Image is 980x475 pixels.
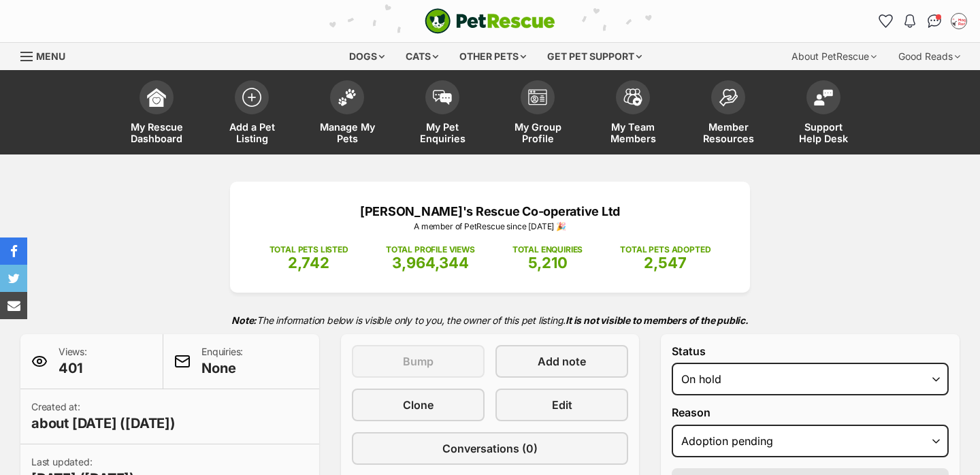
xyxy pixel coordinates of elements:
[776,73,871,154] a: Support Help Desk
[782,43,886,70] div: About PetRescue
[495,345,628,378] a: Add note
[201,359,243,378] span: None
[242,88,261,107] img: add-pet-listing-icon-0afa8454b4691262ce3f59096e99ab1cd57d4a30225e0717b998d2c9b9846f56.svg
[512,244,583,256] p: TOTAL ENQUIRIES
[288,254,329,272] span: 2,742
[59,359,87,378] span: 401
[433,90,452,105] img: pet-enquiries-icon-7e3ad2cf08bfb03b45e93fb7055b45f3efa6380592205ae92323e6603595dc1f.svg
[552,397,572,413] span: Edit
[948,10,970,32] button: My account
[672,345,949,357] label: Status
[201,345,243,378] p: Enquiries:
[31,400,176,433] p: Created at:
[585,73,681,154] a: My Team Members
[620,244,710,256] p: TOTAL PETS ADOPTED
[403,397,434,413] span: Clone
[528,89,547,105] img: group-profile-icon-3fa3cf56718a62981997c0bc7e787c4b2cf8bcc04b72c1350f741eb67cf2f40e.svg
[442,440,538,457] span: Conversations (0)
[20,43,75,67] a: Menu
[623,88,642,106] img: team-members-icon-5396bd8760b3fe7c0b43da4ab00e1e3bb1a5d9ba89233759b79545d2d3fc5d0d.svg
[109,73,204,154] a: My Rescue Dashboard
[250,220,730,233] p: A member of PetRescue since [DATE] 🎉
[403,353,434,370] span: Bump
[126,121,187,144] span: My Rescue Dashboard
[672,406,949,419] label: Reason
[20,306,960,334] p: The information below is visible only to you, the owner of this pet listing.
[221,121,282,144] span: Add a Pet Listing
[316,121,378,144] span: Manage My Pets
[412,121,473,144] span: My Pet Enquiries
[928,14,942,28] img: chat-41dd97257d64d25036548639549fe6c8038ab92f7586957e7f3b1b290dea8141.svg
[386,244,475,256] p: TOTAL PROFILE VIEWS
[338,88,357,106] img: manage-my-pets-icon-02211641906a0b7f246fdf0571729dbe1e7629f14944591b6c1af311fb30b64b.svg
[490,73,585,154] a: My Group Profile
[538,43,651,70] div: Get pet support
[396,43,448,70] div: Cats
[352,432,629,465] a: Conversations (0)
[719,88,738,107] img: member-resources-icon-8e73f808a243e03378d46382f2149f9095a855e16c252ad45f914b54edf8863c.svg
[698,121,759,144] span: Member Resources
[904,14,915,28] img: notifications-46538b983faf8c2785f20acdc204bb7945ddae34d4c08c2a6579f10ce5e182be.svg
[36,50,65,62] span: Menu
[814,89,833,105] img: help-desk-icon-fdf02630f3aa405de69fd3d07c3f3aa587a6932b1a1747fa1d2bba05be0121f9.svg
[566,314,749,326] strong: It is not visible to members of the public.
[425,8,555,34] img: logo-cat-932fe2b9b8326f06289b0f2fb663e598f794de774fb13d1741a6617ecf9a85b4.svg
[644,254,687,272] span: 2,547
[495,389,628,421] a: Edit
[793,121,854,144] span: Support Help Desk
[231,314,257,326] strong: Note:
[602,121,664,144] span: My Team Members
[59,345,87,378] p: Views:
[528,254,568,272] span: 5,210
[31,414,176,433] span: about [DATE] ([DATE])
[875,10,970,32] ul: Account quick links
[392,254,469,272] span: 3,964,344
[875,10,896,32] a: Favourites
[269,244,348,256] p: TOTAL PETS LISTED
[299,73,395,154] a: Manage My Pets
[924,10,945,32] a: Conversations
[507,121,568,144] span: My Group Profile
[352,389,485,421] a: Clone
[899,10,921,32] button: Notifications
[340,43,394,70] div: Dogs
[952,14,966,28] img: Shanna Hooper profile pic
[425,8,555,34] a: PetRescue
[204,73,299,154] a: Add a Pet Listing
[450,43,536,70] div: Other pets
[352,345,485,378] button: Bump
[681,73,776,154] a: Member Resources
[889,43,970,70] div: Good Reads
[147,88,166,107] img: dashboard-icon-eb2f2d2d3e046f16d808141f083e7271f6b2e854fb5c12c21221c1fb7104beca.svg
[250,202,730,220] p: [PERSON_NAME]'s Rescue Co-operative Ltd
[538,353,586,370] span: Add note
[395,73,490,154] a: My Pet Enquiries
